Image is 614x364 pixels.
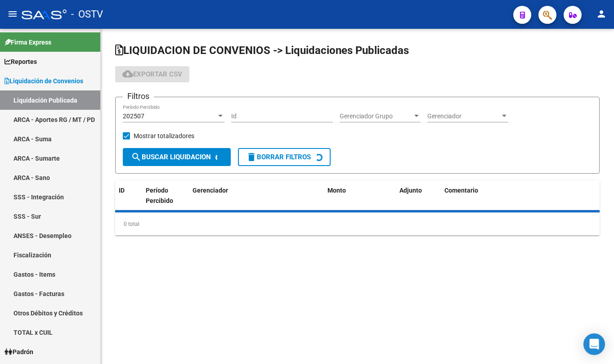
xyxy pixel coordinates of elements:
span: Gerenciador [427,112,500,120]
h3: Filtros [123,90,154,103]
span: Padrón [4,347,33,357]
datatable-header-cell: Adjunto [396,181,441,220]
mat-icon: delete [246,152,257,162]
datatable-header-cell: Período Percibido [142,181,176,220]
span: LIQUIDACION DE CONVENIOS -> Liquidaciones Publicadas [115,44,409,57]
span: Adjunto [399,187,422,194]
span: Exportar CSV [122,70,182,78]
span: Liquidación de Convenios [4,76,83,86]
span: - OSTV [71,4,103,24]
span: Gerenciador Grupo [340,112,412,120]
mat-icon: menu [7,9,18,19]
mat-icon: cloud_download [122,68,133,79]
span: Mostrar totalizadores [134,130,194,141]
div: Open Intercom Messenger [583,333,605,355]
span: Monto [327,187,346,194]
div: 0 total [115,213,600,235]
datatable-header-cell: Gerenciador [189,181,324,220]
span: ID [119,187,125,194]
span: Firma Express [4,37,51,47]
span: Borrar Filtros [246,153,311,161]
mat-icon: search [131,152,142,162]
span: Reportes [4,57,37,67]
span: 202507 [123,112,144,120]
span: Comentario [444,187,478,194]
button: Buscar Liquidacion [123,148,231,166]
datatable-header-cell: ID [115,181,142,220]
span: Buscar Liquidacion [131,153,211,161]
span: Gerenciador [193,187,228,194]
span: Período Percibido [146,187,173,204]
mat-icon: person [596,9,607,19]
datatable-header-cell: Monto [324,181,396,220]
button: Borrar Filtros [238,148,331,166]
datatable-header-cell: Comentario [441,181,600,220]
button: Exportar CSV [115,66,189,82]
